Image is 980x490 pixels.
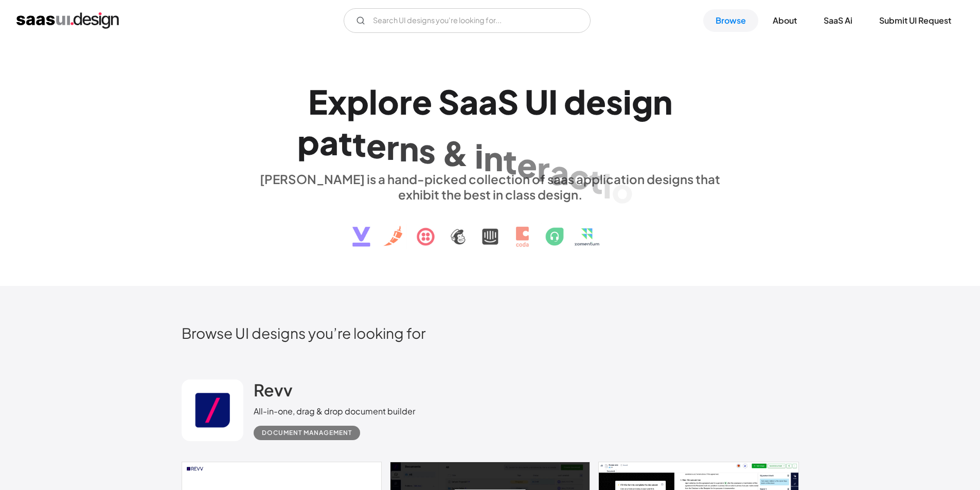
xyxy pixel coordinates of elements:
div: a [319,122,338,161]
a: Browse [703,9,758,32]
div: p [297,121,319,161]
div: e [366,125,386,165]
div: i [603,166,612,205]
div: e [517,144,537,184]
div: t [352,124,366,164]
div: & [442,133,469,172]
div: d [564,82,586,121]
h2: Revv [254,379,293,400]
div: e [586,82,606,121]
div: l [369,82,378,121]
div: r [537,149,550,188]
div: s [419,131,436,170]
a: Submit UI Request [867,9,964,32]
a: Revv [254,379,293,405]
div: s [606,82,623,121]
div: I [548,82,558,121]
div: x [328,82,347,121]
div: E [308,82,328,121]
div: c [569,156,589,196]
div: i [475,135,484,175]
h1: Explore SaaS UI design patterns & interactions. [254,82,727,161]
div: o [378,82,399,121]
div: t [589,161,603,201]
h2: Browse UI designs you’re looking for [182,324,799,342]
div: n [484,138,503,178]
div: i [623,82,632,121]
div: Document Management [262,427,352,439]
div: n [653,82,672,121]
div: [PERSON_NAME] is a hand-picked collection of saas application designs that exhibit the best in cl... [254,171,727,202]
div: All-in-one, drag & drop document builder [254,405,415,418]
div: U [525,82,548,121]
form: Email Form [344,8,591,33]
img: text, icon, saas logo [334,202,646,256]
div: p [347,82,369,121]
div: r [386,126,399,166]
input: Search UI designs you're looking for... [344,8,591,33]
div: t [338,123,352,162]
a: home [16,12,119,29]
a: About [760,9,809,32]
div: n [399,129,419,168]
div: S [438,82,459,121]
div: a [459,82,478,121]
div: a [478,82,497,121]
div: g [632,82,653,121]
div: S [497,82,519,121]
div: t [503,141,517,181]
div: a [550,152,569,192]
div: o [612,170,633,210]
div: e [412,82,432,121]
a: SaaS Ai [811,9,865,32]
div: r [399,82,412,121]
